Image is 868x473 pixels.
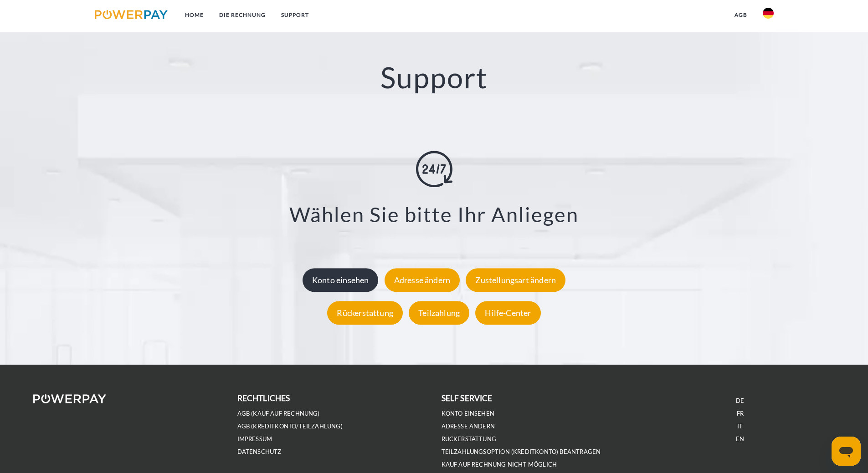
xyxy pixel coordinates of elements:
[409,301,469,325] div: Teilzahlung
[385,268,460,292] div: Adresse ändern
[327,301,403,325] div: Rückerstattung
[475,301,540,325] div: Hilfe-Center
[33,394,107,403] img: logo-powerpay-white.svg
[237,435,272,443] a: IMPRESSUM
[300,275,381,285] a: Konto einsehen
[382,275,462,285] a: Adresse ändern
[303,268,379,292] div: Konto einsehen
[237,393,290,403] b: rechtliches
[737,422,743,430] a: IT
[237,422,343,430] a: AGB (Kreditkonto/Teilzahlung)
[737,410,744,417] a: FR
[325,308,405,318] a: Rückerstattung
[406,308,472,318] a: Teilzahlung
[442,422,495,430] a: Adresse ändern
[463,275,568,285] a: Zustellungsart ändern
[237,448,282,456] a: DATENSCHUTZ
[43,60,825,96] h2: Support
[763,8,774,19] img: de
[237,410,320,417] a: AGB (Kauf auf Rechnung)
[442,393,493,403] b: self service
[416,151,452,188] img: online-shopping.svg
[177,7,211,23] a: Home
[442,435,497,443] a: Rückerstattung
[442,448,601,456] a: Teilzahlungsoption (KREDITKONTO) beantragen
[273,7,317,23] a: SUPPORT
[736,435,744,443] a: EN
[466,268,565,292] div: Zustellungsart ändern
[727,7,755,23] a: agb
[736,397,744,405] a: DE
[211,7,273,23] a: DIE RECHNUNG
[55,202,813,228] h3: Wählen Sie bitte Ihr Anliegen
[95,10,168,19] img: logo-powerpay.svg
[442,461,557,468] a: Kauf auf Rechnung nicht möglich
[473,308,543,318] a: Hilfe-Center
[442,410,495,417] a: Konto einsehen
[832,437,861,466] iframe: Schaltfläche zum Öffnen des Messaging-Fensters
